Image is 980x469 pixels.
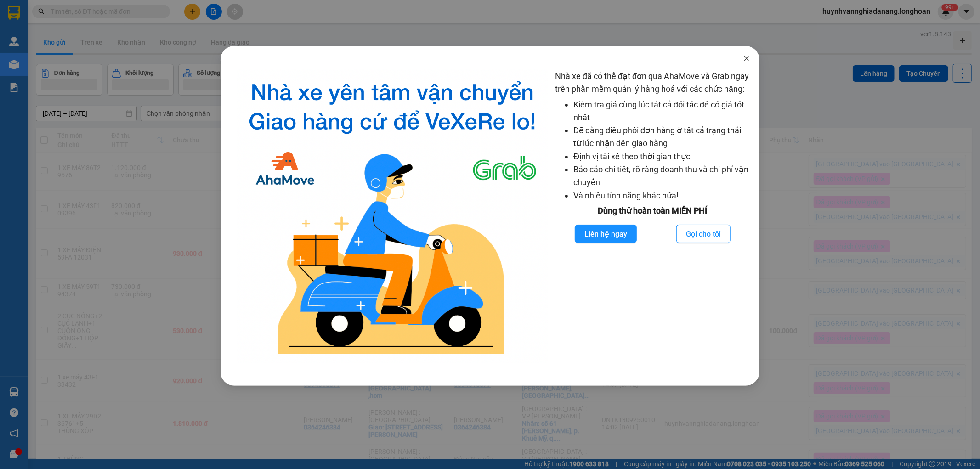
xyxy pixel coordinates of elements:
[686,228,721,240] span: Gọi cho tôi
[573,150,750,163] li: Định vị tài xế theo thời gian thực
[555,204,750,217] div: Dùng thử hoàn toàn MIỄN PHÍ
[555,70,750,363] div: Nhà xe đã có thể đặt đơn qua AhaMove và Grab ngay trên phần mềm quản lý hàng hoá với các chức năng:
[237,70,548,363] img: logo
[573,163,750,189] li: Báo cáo chi tiết, rõ ràng doanh thu và chi phí vận chuyển
[575,225,637,243] button: Liên hệ ngay
[573,189,750,202] li: Và nhiều tính năng khác nữa!
[676,225,731,243] button: Gọi cho tôi
[573,124,750,150] li: Dễ dàng điều phối đơn hàng ở tất cả trạng thái từ lúc nhận đến giao hàng
[734,46,759,72] button: Close
[584,228,627,240] span: Liên hệ ngay
[573,98,750,124] li: Kiểm tra giá cùng lúc tất cả đối tác để có giá tốt nhất
[743,55,750,62] span: close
